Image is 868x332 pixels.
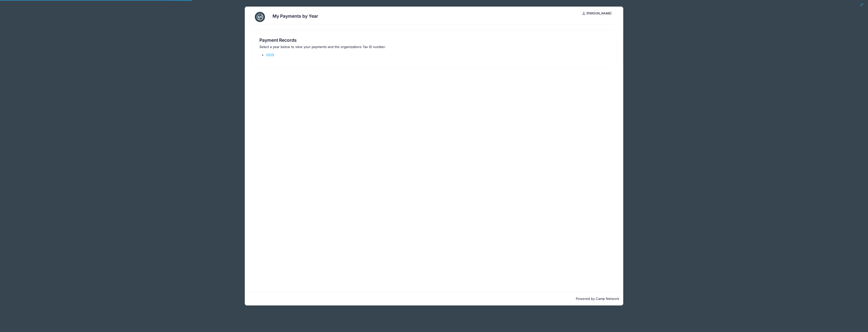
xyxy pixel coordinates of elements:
[266,53,274,57] a: 2025
[255,12,265,22] img: CampNetwork
[259,37,608,43] h3: Payment Records
[273,13,318,19] h3: My Payments by Year
[249,296,619,301] p: Powered by Camp Network
[586,11,611,15] span: [PERSON_NAME]
[578,9,616,18] button: [PERSON_NAME]
[259,45,608,50] p: Select a year below to view your payments and the organizations Tax ID number.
